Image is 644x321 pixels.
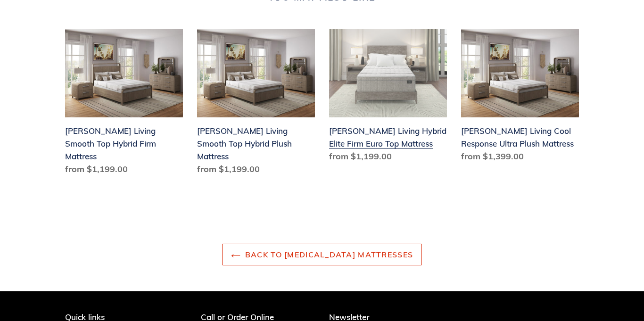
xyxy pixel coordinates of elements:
a: Scott Living Smooth Top Hybrid Firm Mattress [65,29,183,179]
a: Scott Living Cool Response Ultra Plush Mattress [461,29,579,166]
a: Scott Living Hybrid Elite Firm Euro Top Mattress [329,29,447,166]
a: Scott Living Smooth Top Hybrid Plush Mattress [197,29,315,179]
a: Back to [MEDICAL_DATA] Mattresses [222,244,422,265]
